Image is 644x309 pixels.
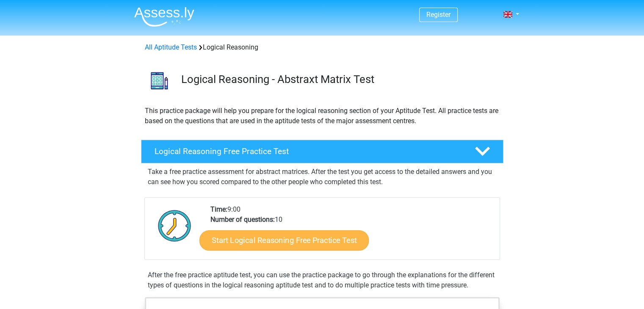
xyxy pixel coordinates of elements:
[144,270,500,290] div: After the free practice aptitude test, you can use the practice package to go through the explana...
[426,11,451,19] a: Register
[134,7,194,27] img: Assessly
[141,63,177,99] img: logical reasoning
[145,43,197,51] a: All Aptitude Tests
[155,146,461,156] h4: Logical Reasoning Free Practice Test
[181,73,497,86] h3: Logical Reasoning - Abstraxt Matrix Test
[153,204,196,247] img: Clock
[199,230,369,250] a: Start Logical Reasoning Free Practice Test
[145,106,500,126] p: This practice package will help you prepare for the logical reasoning section of your Aptitude Te...
[148,167,497,187] p: Take a free practice assessment for abstract matrices. After the test you get access to the detai...
[204,204,499,259] div: 9:00 10
[210,215,275,223] b: Number of questions:
[138,140,507,163] a: Logical Reasoning Free Practice Test
[141,42,503,52] div: Logical Reasoning
[210,205,227,213] b: Time:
